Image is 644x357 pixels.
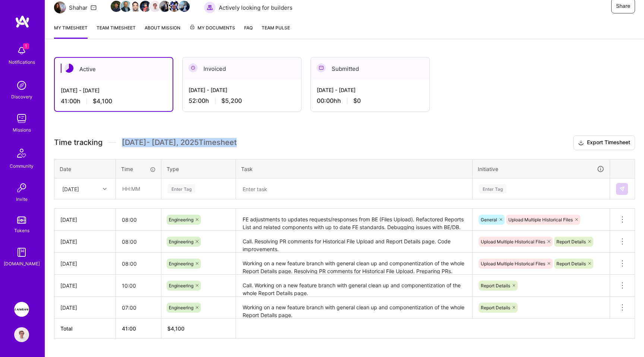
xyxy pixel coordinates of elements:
[13,144,31,162] img: Community
[116,232,161,252] input: HH:MM
[116,210,161,230] input: HH:MM
[120,1,132,12] img: Team Member Avatar
[189,86,295,94] div: [DATE] - [DATE]
[14,180,29,195] img: Invite
[116,319,161,339] th: 41:00
[140,1,151,12] img: Team Member Avatar
[55,58,173,80] div: Active
[169,305,193,310] span: Engineering
[61,86,167,94] div: [DATE] - [DATE]
[10,162,34,170] div: Community
[317,63,326,72] img: Submitted
[91,4,97,10] i: icon Mail
[189,24,235,39] a: My Documents
[69,4,88,12] div: Shahar
[578,139,584,147] i: icon Download
[616,2,630,10] span: Share
[573,135,635,150] button: Export Timesheet
[60,304,110,312] div: [DATE]
[14,43,29,58] img: bell
[122,138,237,147] span: [DATE] - [DATE] , 2025 Timesheet
[14,245,29,260] img: guide book
[189,97,295,105] div: 52:00 h
[169,283,193,288] span: Engineering
[15,15,30,28] img: logo
[13,126,31,134] div: Missions
[237,209,471,230] textarea: FE adjustments to updates requests/responses from BE (Files Upload). Refactored Reports List and ...
[619,186,625,192] img: Submit
[204,1,216,13] img: Actively looking for builders
[161,159,236,178] th: Type
[61,97,167,105] div: 41:00 h
[111,1,122,12] img: Team Member Avatar
[116,254,161,274] input: HH:MM
[317,97,423,105] div: 00:00h h
[189,24,235,32] span: My Documents
[116,276,161,296] input: HH:MM
[149,1,161,12] img: Team Member Avatar
[479,183,506,195] div: Enter Tag
[167,325,184,332] span: $ 4,100
[237,231,471,252] textarea: Call. Resolving PR comments for Historical File Upload and Report Details page. Code improvements.
[12,327,31,342] a: User Avatar
[159,1,170,12] img: Team Member Avatar
[508,217,573,222] span: Upload Multiple Historical Files
[97,24,136,39] a: Team timesheet
[60,282,110,290] div: [DATE]
[244,24,253,39] a: FAQ
[189,63,198,72] img: Invoiced
[481,239,545,244] span: Upload Multiple Historical Files
[556,261,586,266] span: Report Details
[14,111,29,126] img: teamwork
[179,1,190,12] img: Team Member Avatar
[556,239,586,244] span: Report Details
[169,239,193,244] span: Engineering
[54,319,116,339] th: Total
[219,4,293,12] span: Actively looking for builders
[64,64,73,73] img: Active
[23,43,29,49] span: 1
[93,97,112,105] span: $4,100
[14,227,29,234] div: Tokens
[54,24,88,39] a: My timesheet
[221,97,242,105] span: $5,200
[481,283,510,288] span: Report Details
[236,159,473,178] th: Task
[60,216,110,224] div: [DATE]
[14,302,29,317] img: Langan: AI-Copilot for Environmental Site Assessment
[478,165,604,173] div: Initiative
[317,86,423,94] div: [DATE] - [DATE]
[54,1,66,13] img: Team Architect
[481,261,545,266] span: Upload Multiple Historical Files
[103,187,107,191] i: icon Chevron
[62,185,79,193] div: [DATE]
[54,138,102,147] span: Time tracking
[169,217,193,222] span: Engineering
[116,298,161,317] input: HH:MM
[237,297,471,318] textarea: Working on a new feature branch with general clean up and componentization of the whole Report De...
[11,93,32,101] div: Discovery
[14,327,29,342] img: User Avatar
[14,78,29,93] img: discovery
[16,195,28,203] div: Invite
[12,302,31,317] a: Langan: AI-Copilot for Environmental Site Assessment
[169,1,180,12] img: Team Member Avatar
[183,57,301,80] div: Invoiced
[262,24,290,39] a: Team Pulse
[262,25,290,31] span: Team Pulse
[17,217,26,224] img: tokens
[60,238,110,246] div: [DATE]
[481,217,497,222] span: General
[145,24,180,39] a: About Mission
[116,179,161,199] input: HH:MM
[311,57,429,80] div: Submitted
[237,275,471,296] textarea: Call. Working on a new feature branch with general clean up and componentization of the whole Rep...
[130,1,141,12] img: Team Member Avatar
[353,97,361,105] span: $0
[4,260,40,268] div: [DOMAIN_NAME]
[9,58,35,66] div: Notifications
[481,305,510,310] span: Report Details
[54,159,116,178] th: Date
[60,260,110,268] div: [DATE]
[168,183,195,195] div: Enter Tag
